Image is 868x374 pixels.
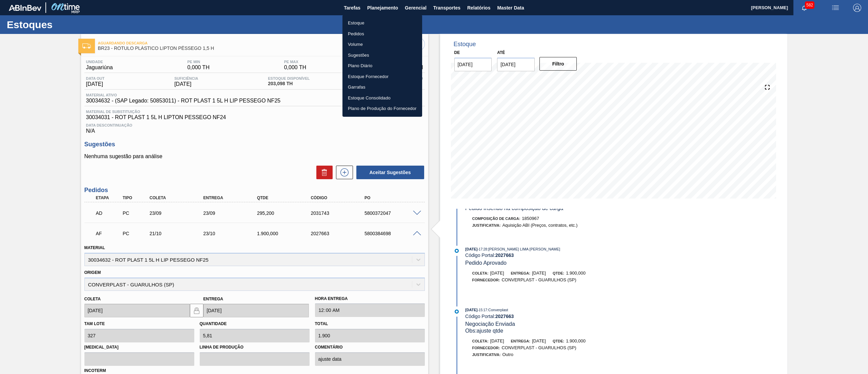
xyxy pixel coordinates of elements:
[342,82,422,93] a: Garrafas
[342,18,422,29] a: Estoque
[342,60,422,71] a: Plano Diário
[342,39,422,50] a: Volume
[342,71,422,82] a: Estoque Fornecedor
[342,29,422,39] a: Pedidos
[342,103,422,114] a: Plano de Produção do Fornecedor
[342,50,422,61] a: Sugestões
[342,93,422,104] a: Estoque Consolidado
